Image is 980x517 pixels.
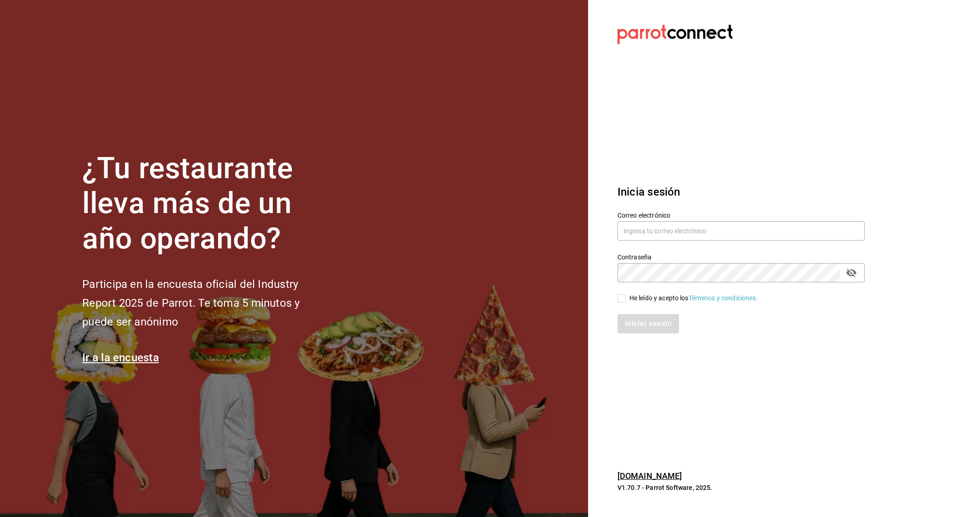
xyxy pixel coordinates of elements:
a: [DOMAIN_NAME] [617,471,682,481]
button: passwordField [844,265,859,281]
input: Ingresa tu correo electrónico [617,221,865,241]
label: Correo electrónico [617,212,865,218]
a: Términos y condiciones. [689,294,758,302]
h3: Inicia sesión [617,184,865,200]
h1: ¿Tu restaurante lleva más de un año operando? [82,151,330,257]
h2: Participa en la encuesta oficial del Industry Report 2025 de Parrot. Te toma 5 minutos y puede se... [82,275,330,331]
div: He leído y acepto los [629,293,758,303]
label: Contraseña [617,253,865,260]
p: V1.70.7 - Parrot Software, 2025. [617,483,865,492]
a: Ir a la encuesta [82,351,159,364]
